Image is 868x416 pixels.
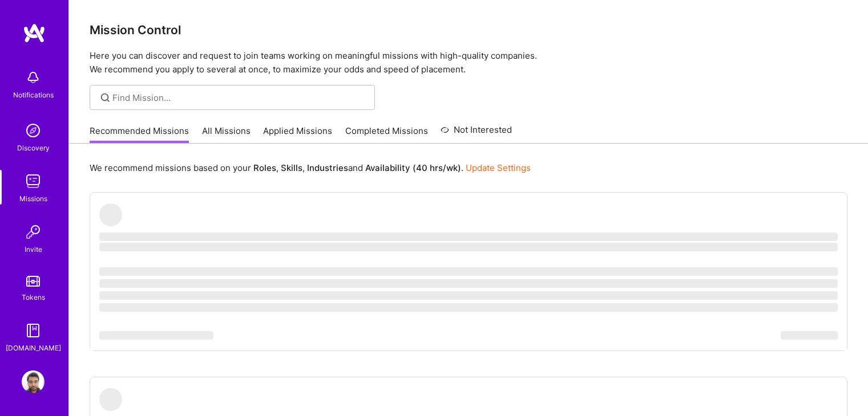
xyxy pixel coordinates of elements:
a: Update Settings [466,162,531,173]
a: All Missions [202,125,251,144]
b: Availability (40 hrs/wk) [365,162,461,173]
p: Here you can discover and request to join teams working on meaningful missions with high-quality ... [90,49,847,76]
div: Invite [25,243,42,255]
input: Find Mission... [112,92,366,104]
a: Recommended Missions [90,125,189,144]
img: tokens [26,276,40,287]
b: Industries [307,162,348,173]
a: User Avatar [19,370,47,393]
img: logo [23,23,46,43]
a: Applied Missions [263,125,332,144]
p: We recommend missions based on your , , and . [90,162,531,174]
img: guide book [22,319,45,342]
i: icon SearchGrey [99,91,112,104]
div: Missions [19,193,47,205]
b: Skills [281,162,302,173]
div: Tokens [22,291,45,303]
div: [DOMAIN_NAME] [6,342,61,354]
b: Roles [253,162,276,173]
img: discovery [22,119,45,142]
img: Invite [22,221,45,243]
div: Notifications [13,89,54,101]
img: teamwork [22,170,45,193]
a: Completed Missions [345,125,428,144]
img: User Avatar [22,370,45,393]
a: Not Interested [441,123,512,144]
h3: Mission Control [90,23,847,37]
div: Discovery [17,142,50,154]
img: bell [22,66,45,89]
